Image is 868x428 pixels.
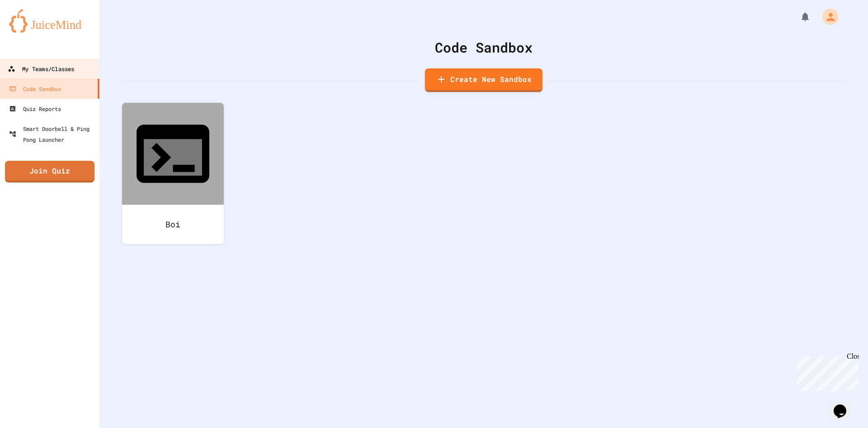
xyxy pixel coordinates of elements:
div: My Notifications [783,9,813,24]
div: Code Sandbox [9,83,61,94]
iframe: chat widget [793,352,859,391]
img: logo-orange.svg [9,9,90,33]
div: Smart Doorbell & Ping Pong Launcher [9,123,96,145]
a: Boi [122,103,224,244]
a: Create New Sandbox [425,68,542,92]
div: My Account [813,6,841,27]
iframe: chat widget [830,392,859,419]
div: My Teams/Classes [8,63,74,75]
div: Chat with us now!Close [4,4,62,58]
div: Code Sandbox [122,37,845,58]
div: Boi [122,205,224,244]
div: Quiz Reports [9,103,61,114]
a: Join Quiz [5,161,94,183]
